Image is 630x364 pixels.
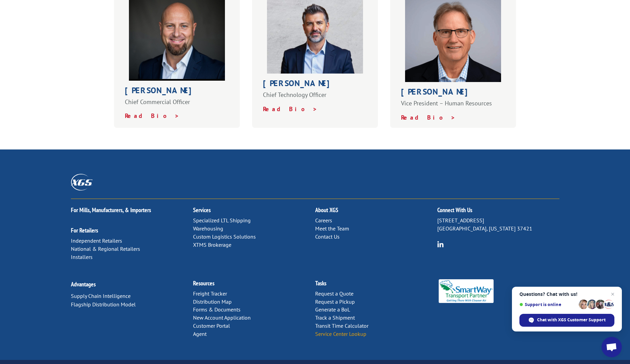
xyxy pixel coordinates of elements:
[193,314,251,321] a: New Account Application
[71,237,122,244] a: Independent Retailers
[315,217,332,224] a: Careers
[315,322,368,329] a: Transit Time Calculator
[71,292,131,299] a: Supply Chain Intelligence
[315,225,349,232] a: Meet the Team
[71,226,98,234] a: For Retailers
[125,86,229,98] h1: [PERSON_NAME]
[315,206,338,214] a: About XGS
[437,241,444,247] img: group-6
[315,306,350,313] a: Generate a BoL
[193,233,256,240] a: Custom Logistics Solutions
[193,306,241,313] a: Forms & Documents
[437,217,559,233] p: [STREET_ADDRESS] [GEOGRAPHIC_DATA], [US_STATE] 37421
[602,337,622,357] a: Open chat
[125,98,229,112] p: Chief Commercial Officer
[519,291,614,297] span: Questions? Chat with us!
[193,279,214,287] a: Resources
[401,99,505,114] p: Vice President – Human Resources
[193,322,230,329] a: Customer Portal
[519,302,576,307] span: Support is online
[437,279,495,303] img: Smartway_Logo
[193,330,207,337] a: Agent
[71,206,151,214] a: For Mills, Manufacturers, & Importers
[315,330,366,337] a: Service Center Lookup
[71,245,140,252] a: National & Regional Retailers
[401,114,456,121] a: Read Bio >
[71,301,136,308] a: Flagship Distribution Model
[437,207,559,217] h2: Connect With Us
[315,290,354,297] a: Request a Quote
[193,290,227,297] a: Freight Tracker
[315,314,355,321] a: Track a Shipment
[193,206,211,214] a: Services
[193,225,223,232] a: Warehousing
[71,254,93,260] a: Installers
[519,314,614,327] span: Chat with XGS Customer Support
[71,174,93,190] img: XGS_Logos_ALL_2024_All_White
[263,79,367,91] h1: [PERSON_NAME]
[71,280,96,288] a: Advantages
[193,241,231,248] a: XTMS Brokerage
[193,217,251,224] a: Specialized LTL Shipping
[537,317,606,323] span: Chat with XGS Customer Support
[263,105,318,113] a: Read Bio >
[263,91,367,105] p: Chief Technology Officer
[193,298,232,305] a: Distribution Map
[401,88,505,99] h1: [PERSON_NAME]
[125,112,179,120] a: Read Bio >
[315,280,437,290] h2: Tasks
[315,298,355,305] a: Request a Pickup
[315,233,340,240] a: Contact Us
